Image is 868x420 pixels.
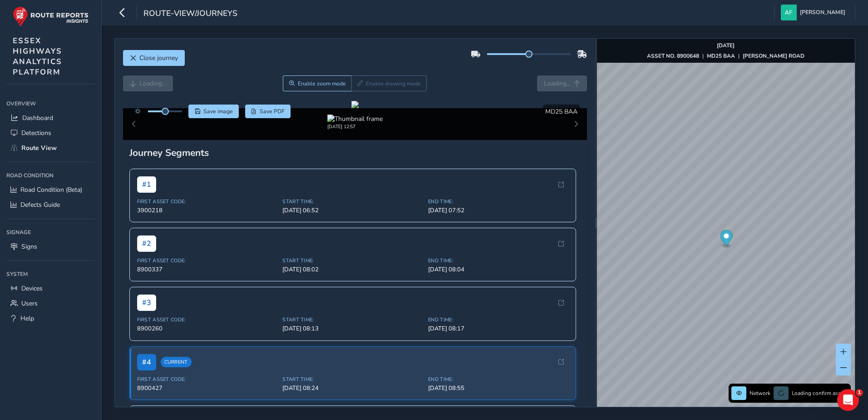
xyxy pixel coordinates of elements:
span: [DATE] 08:02 [282,265,423,274]
div: Journey Segments [129,146,581,159]
strong: ASSET NO. 8900648 [647,52,699,60]
strong: [PERSON_NAME] ROAD [743,52,804,60]
span: End Time: [428,376,568,383]
span: # 1 [137,176,156,193]
a: Help [6,311,95,326]
span: [DATE] 08:17 [428,325,568,333]
div: Overview [6,97,95,110]
span: Defects Guide [20,200,60,209]
button: [PERSON_NAME] [781,5,848,20]
button: PDF [245,105,291,118]
span: 1 [856,389,863,396]
span: Current [161,357,192,367]
button: Close journey [123,50,185,66]
span: First Asset Code: [137,257,277,264]
span: MD25 BAA [545,107,577,116]
div: System [6,267,95,281]
span: Signs [21,242,37,251]
span: First Asset Code: [137,376,277,383]
img: rr logo [13,6,89,27]
img: diamond-layout [781,5,797,20]
span: Route View [21,144,57,152]
span: End Time: [428,316,568,323]
span: First Asset Code: [137,316,277,323]
span: First Asset Code: [137,198,277,205]
a: Devices [6,281,95,296]
span: Save image [203,108,233,115]
a: Route View [6,140,95,155]
span: # 2 [137,235,156,252]
span: Help [20,314,34,323]
a: Road Condition (Beta) [6,182,95,197]
span: 3900218 [137,206,277,215]
span: Road Condition (Beta) [20,185,82,194]
span: ESSEX HIGHWAYS ANALYTICS PLATFORM [13,35,62,77]
span: 8900427 [137,384,277,392]
span: [DATE] 07:52 [428,206,568,215]
span: [DATE] 06:52 [282,206,423,215]
span: Devices [21,284,43,293]
span: 8900337 [137,265,277,274]
a: Signs [6,239,95,254]
a: Dashboard [6,110,95,125]
span: Users [21,299,38,308]
div: [DATE] 12:57 [327,123,383,130]
strong: [DATE] [717,42,735,49]
div: Signage [6,225,95,239]
span: Detections [21,129,51,137]
span: Close journey [139,54,178,62]
iframe: Intercom live chat [837,389,859,411]
button: Save [188,105,239,118]
span: Network [750,390,770,397]
span: Start Time: [282,316,423,323]
span: End Time: [428,257,568,264]
span: Save PDF [260,108,285,115]
span: route-view/journeys [143,8,237,20]
span: Enable zoom mode [298,80,346,87]
span: Loading confirm assets [792,390,848,397]
span: [DATE] 08:04 [428,265,568,274]
span: Start Time: [282,198,423,205]
span: [DATE] 08:13 [282,325,423,333]
span: Start Time: [282,376,423,383]
span: Start Time: [282,257,423,264]
span: # 3 [137,295,156,311]
button: Zoom [283,75,351,91]
span: End Time: [428,198,568,205]
div: Road Condition [6,169,95,182]
span: # 4 [137,354,156,370]
strong: MD25 BAA [707,52,735,60]
a: Users [6,296,95,311]
img: Thumbnail frame [327,115,383,123]
span: Dashboard [22,114,53,122]
a: Detections [6,125,95,140]
div: | | [647,52,804,60]
div: Map marker [720,230,732,249]
a: Defects Guide [6,197,95,212]
span: 8900260 [137,325,277,333]
span: [DATE] 08:55 [428,384,568,392]
span: [DATE] 08:24 [282,384,423,392]
span: [PERSON_NAME] [800,5,845,20]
